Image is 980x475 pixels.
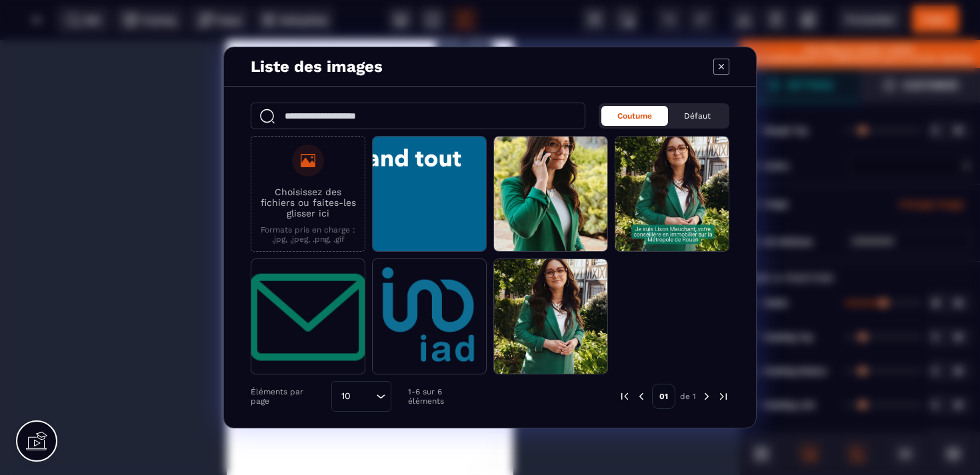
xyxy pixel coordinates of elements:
[680,391,696,402] p: de 1
[337,389,355,404] span: 10
[331,381,391,412] div: Search for option
[258,187,358,219] p: Choisissez des fichiers ou faites-les glisser ici
[617,111,652,121] span: Coutume
[258,225,358,244] p: Formats pris en charge : .jpg, .jpeg, .png, .gif
[619,390,631,402] img: prev
[355,389,373,404] input: Search for option
[684,111,711,121] span: Défaut
[408,387,481,406] p: 1-6 sur 6 éléments
[251,57,383,76] h4: Liste des images
[701,390,713,402] img: next
[251,387,325,406] p: Éléments par page
[635,390,647,402] img: prev
[652,384,675,409] p: 01
[103,79,142,111] img: 3aa69a780892760794df732b2c02ef83_Logo_iad.png
[717,390,729,402] img: next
